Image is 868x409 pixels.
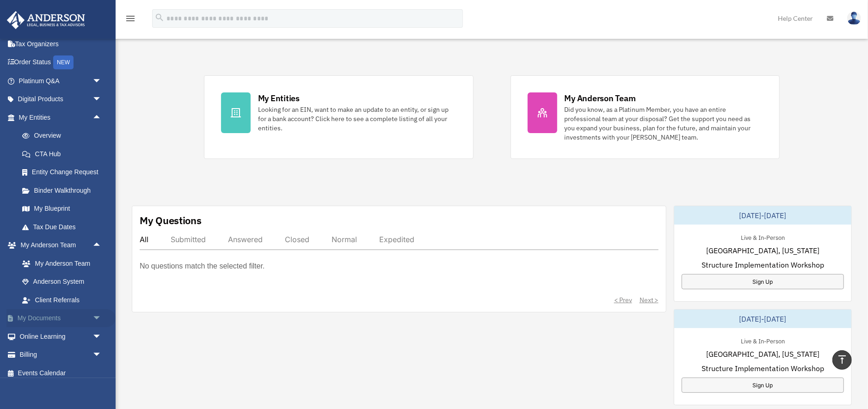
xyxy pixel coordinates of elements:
span: arrow_drop_down [92,346,111,365]
div: My Anderson Team [565,92,636,104]
div: Looking for an EIN, want to make an update to an entity, or sign up for a bank account? Click her... [258,105,456,133]
i: search [154,12,165,23]
a: Tax Due Dates [13,218,116,236]
div: Live & In-Person [733,232,792,242]
div: Did you know, as a Platinum Member, you have an entire professional team at your disposal? Get th... [565,105,763,142]
a: Entity Change Request [13,163,116,182]
span: arrow_drop_up [92,108,111,127]
img: Anderson Advisors Platinum Portal [4,11,88,29]
div: Expedited [379,235,414,244]
div: All [140,235,148,244]
a: Tax Organizers [6,35,116,53]
i: vertical_align_top [837,354,848,365]
p: No questions match the selected filter. [140,260,265,273]
a: Events Calendar [6,364,116,382]
div: [DATE]-[DATE] [674,206,851,225]
div: Closed [285,235,309,244]
span: [GEOGRAPHIC_DATA], [US_STATE] [706,348,819,360]
a: CTA Hub [13,145,116,163]
a: Digital Productsarrow_drop_down [6,90,116,109]
a: My Entities Looking for an EIN, want to make an update to an entity, or sign up for a bank accoun... [204,75,474,159]
a: Billingarrow_drop_down [6,346,116,364]
a: Anderson System [13,273,116,291]
div: [DATE]-[DATE] [674,310,851,328]
a: My Blueprint [13,200,116,218]
a: My Anderson Team [13,254,116,273]
span: arrow_drop_down [92,309,111,328]
div: My Questions [140,214,202,227]
span: arrow_drop_down [92,90,111,109]
span: Structure Implementation Workshop [702,259,824,270]
a: My Anderson Teamarrow_drop_up [6,236,116,255]
i: menu [125,13,136,24]
a: My Anderson Team Did you know, as a Platinum Member, you have an entire professional team at your... [511,75,780,159]
a: Sign Up [682,378,844,393]
a: Online Learningarrow_drop_down [6,327,116,346]
a: Order StatusNEW [6,53,116,72]
a: Client Referrals [13,291,116,309]
img: User Pic [847,12,861,25]
a: vertical_align_top [832,350,852,370]
a: Platinum Q&Aarrow_drop_down [6,72,116,90]
div: Answered [228,235,263,244]
span: [GEOGRAPHIC_DATA], [US_STATE] [706,245,819,256]
div: Live & In-Person [733,336,792,345]
a: Sign Up [682,274,844,289]
div: My Entities [258,92,300,104]
span: arrow_drop_up [92,236,111,255]
a: menu [125,16,136,24]
div: Normal [332,235,357,244]
span: Structure Implementation Workshop [702,363,824,374]
div: NEW [53,55,74,69]
a: My Documentsarrow_drop_down [6,309,116,328]
span: arrow_drop_down [92,327,111,346]
a: Overview [13,127,116,145]
div: Submitted [171,235,206,244]
a: My Entitiesarrow_drop_up [6,108,116,127]
span: arrow_drop_down [92,72,111,91]
a: Binder Walkthrough [13,181,116,200]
